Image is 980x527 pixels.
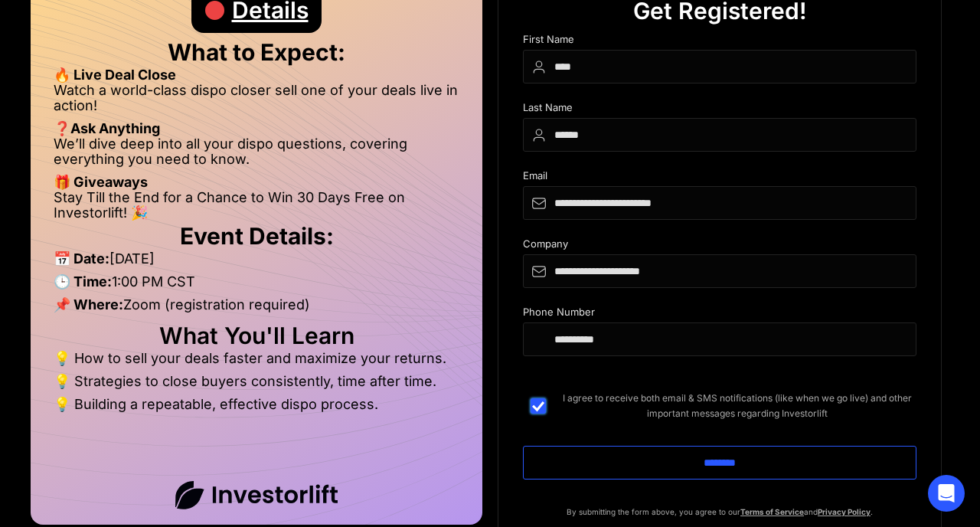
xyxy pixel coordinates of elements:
[523,504,916,519] p: By submitting the form above, you agree to our and .
[54,296,123,313] strong: 📌 Where:
[928,475,965,512] div: Open Intercom Messenger
[523,306,916,322] div: Phone Number
[54,328,459,343] h2: What You'll Learn
[54,174,148,190] strong: 🎁 Giveaways
[54,351,459,374] li: 💡 How to sell your deals faster and maximize your returns.
[54,397,459,412] li: 💡 Building a repeatable, effective dispo process.
[558,391,916,421] span: I agree to receive both email & SMS notifications (like when we go live) and other important mess...
[54,190,459,221] li: Stay Till the End for a Chance to Win 30 Days Free on Investorlift! 🎉
[54,274,459,297] li: 1:00 PM CST
[168,38,345,66] strong: What to Expect:
[54,83,459,121] li: Watch a world-class dispo closer sell one of your deals live in action!
[523,170,916,186] div: Email
[54,374,459,397] li: 💡 Strategies to close buyers consistently, time after time.
[54,251,459,274] li: [DATE]
[180,222,334,250] strong: Event Details:
[818,507,871,516] a: Privacy Policy
[523,34,916,504] form: DIspo Day Main Form
[54,67,176,83] strong: 🔥 Live Deal Close
[54,120,160,136] strong: ❓Ask Anything
[740,507,804,516] a: Terms of Service
[54,250,109,267] strong: 📅 Date:
[523,102,916,118] div: Last Name
[523,34,916,50] div: First Name
[54,297,459,320] li: Zoom (registration required)
[54,136,459,175] li: We’ll dive deep into all your dispo questions, covering everything you need to know.
[54,273,112,290] strong: 🕒 Time:
[523,238,916,254] div: Company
